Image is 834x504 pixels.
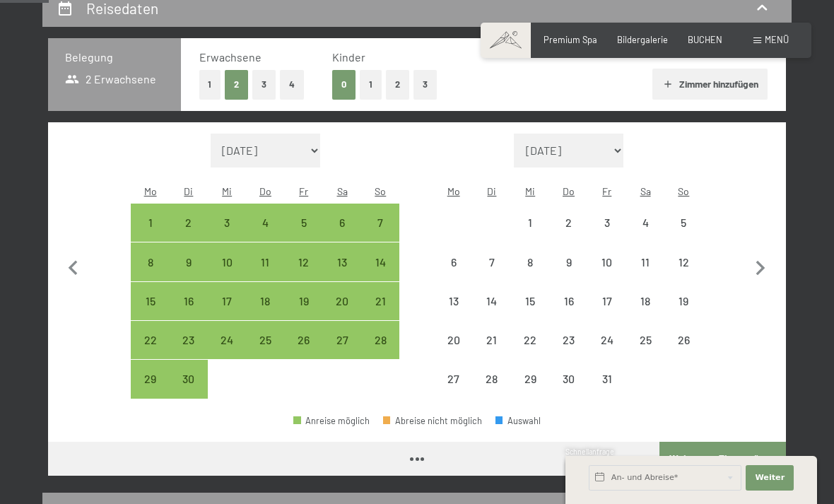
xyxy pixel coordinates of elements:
[588,242,626,281] div: Fri Oct 10 2025
[666,334,701,370] div: 26
[375,185,386,197] abbr: Sonntag
[588,204,626,242] div: Anreise nicht möglich
[588,204,626,242] div: Fri Oct 03 2025
[474,257,510,292] div: 7
[171,373,206,409] div: 30
[549,282,587,320] div: Anreise nicht möglich
[199,70,221,99] button: 1
[617,34,668,45] span: Bildergalerie
[565,447,614,456] span: Schnellanfrage
[549,360,587,398] div: Thu Oct 30 2025
[361,204,399,242] div: Sun Sep 07 2025
[473,242,511,281] div: Tue Oct 07 2025
[208,204,246,242] div: Wed Sep 03 2025
[170,282,208,320] div: Anreise möglich
[286,257,322,292] div: 12
[131,321,169,359] div: Anreise möglich
[247,257,283,292] div: 11
[208,321,246,359] div: Anreise möglich
[659,442,786,476] button: Weiter zu „Zimmer“
[208,242,246,281] div: Wed Sep 10 2025
[511,360,549,398] div: Wed Oct 29 2025
[132,373,168,409] div: 29
[323,282,361,320] div: Anreise möglich
[512,373,548,409] div: 29
[652,69,768,100] button: Zimmer hinzufügen
[222,185,232,197] abbr: Mittwoch
[628,334,663,370] div: 25
[447,185,460,197] abbr: Montag
[413,70,437,99] button: 3
[588,282,626,320] div: Anreise nicht möglich
[246,204,284,242] div: Anreise möglich
[473,242,511,281] div: Anreise nicht möglich
[666,295,701,331] div: 19
[551,373,586,409] div: 30
[551,295,586,331] div: 16
[435,360,473,398] div: Mon Oct 27 2025
[209,257,245,292] div: 10
[640,185,651,197] abbr: Samstag
[544,34,597,45] a: Premium Spa
[473,360,511,398] div: Anreise nicht möglich
[664,242,703,281] div: Anreise nicht möglich
[337,185,348,197] abbr: Samstag
[170,360,208,398] div: Tue Sep 30 2025
[144,185,157,197] abbr: Montag
[259,185,271,197] abbr: Donnerstag
[549,204,587,242] div: Anreise nicht möglich
[626,282,664,320] div: Sat Oct 18 2025
[285,204,323,242] div: Anreise möglich
[588,321,626,359] div: Fri Oct 24 2025
[361,282,399,320] div: Sun Sep 21 2025
[436,257,471,292] div: 6
[323,282,361,320] div: Sat Sep 20 2025
[332,50,365,64] span: Kinder
[324,334,360,370] div: 27
[285,242,323,281] div: Fri Sep 12 2025
[746,134,775,399] button: Nächster Monat
[688,34,722,45] a: BUCHEN
[474,373,510,409] div: 28
[299,185,308,197] abbr: Freitag
[512,217,548,252] div: 1
[664,204,703,242] div: Anreise nicht möglich
[199,50,262,64] span: Erwachsene
[280,70,304,99] button: 4
[664,282,703,320] div: Sun Oct 19 2025
[246,242,284,281] div: Thu Sep 11 2025
[170,242,208,281] div: Tue Sep 09 2025
[511,242,549,281] div: Wed Oct 08 2025
[746,465,794,491] button: Weiter
[628,295,663,331] div: 18
[246,282,284,320] div: Anreise möglich
[588,321,626,359] div: Anreise nicht möglich
[511,360,549,398] div: Anreise nicht möglich
[361,282,399,320] div: Anreise möglich
[563,185,575,197] abbr: Donnerstag
[626,204,664,242] div: Sat Oct 04 2025
[323,321,361,359] div: Anreise möglich
[664,321,703,359] div: Anreise nicht möglich
[252,70,276,99] button: 3
[678,185,689,197] abbr: Sonntag
[664,242,703,281] div: Sun Oct 12 2025
[132,217,168,252] div: 1
[323,204,361,242] div: Anreise möglich
[549,360,587,398] div: Anreise nicht möglich
[473,282,511,320] div: Anreise nicht möglich
[208,282,246,320] div: Anreise möglich
[131,360,169,398] div: Mon Sep 29 2025
[132,334,168,370] div: 22
[511,204,549,242] div: Anreise nicht möglich
[246,242,284,281] div: Anreise möglich
[549,242,587,281] div: Anreise nicht möglich
[286,295,322,331] div: 19
[170,282,208,320] div: Tue Sep 16 2025
[131,242,169,281] div: Anreise möglich
[208,242,246,281] div: Anreise möglich
[626,242,664,281] div: Sat Oct 11 2025
[525,185,535,197] abbr: Mittwoch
